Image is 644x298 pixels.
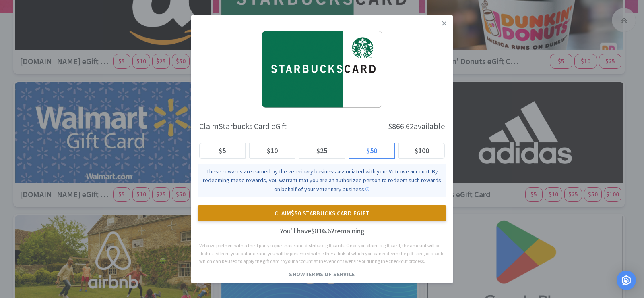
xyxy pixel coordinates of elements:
p: Vetcove partners with a third party to purchase and distribute gift cards. Once you claim a gift ... [199,242,445,265]
button: Claim$50 Starbucks Card eGift [198,205,446,221]
h3: available [388,120,445,133]
span: $866.62 [388,121,414,131]
span: $50 [366,146,377,155]
span: Show Terms of Service [289,271,355,278]
span: $100 [415,146,429,155]
span: $10 [267,146,278,155]
div: Open Intercom Messenger [617,271,636,290]
span: $816.62 [311,226,334,235]
img: 3fc86c26039646a58dba0ff0c9c99580_14.png [262,27,383,108]
div: These rewards are earned by the veterinary business associated with your Vetcove account. By rede... [201,167,443,194]
p: You'll have remaining [198,221,446,237]
span: $5 [219,146,226,155]
span: $25 [316,146,327,155]
h3: Claim Starbucks Card eGift [199,120,287,133]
